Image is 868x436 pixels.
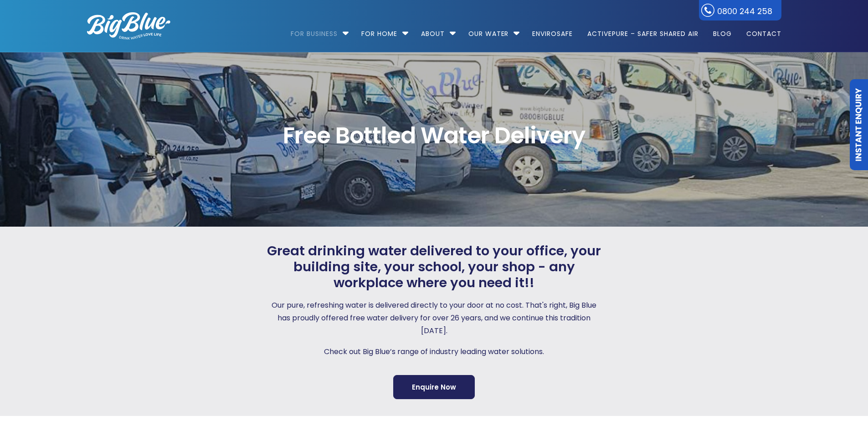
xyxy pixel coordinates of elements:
a: Instant Enquiry [850,79,868,170]
p: Check out Big Blue’s range of industry leading water solutions. [265,345,604,358]
a: Enquire Now [393,375,475,399]
span: Great drinking water delivered to your office, your building site, your school, your shop - any w... [265,243,604,290]
span: Free Bottled Water Delivery [87,124,781,147]
img: logo [87,12,170,40]
iframe: Chatbot [808,376,855,423]
p: Our pure, refreshing water is delivered directly to your door at no cost. That's right, Big Blue ... [265,299,604,337]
